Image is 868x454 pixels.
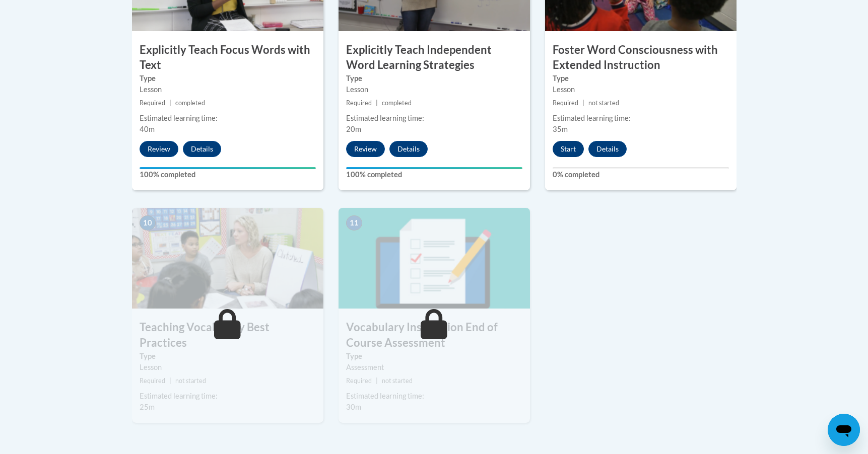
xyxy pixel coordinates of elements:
[140,169,316,180] label: 100% completed
[582,99,584,107] span: |
[132,42,323,73] h3: Explicitly Teach Focus Words with Text
[140,215,156,231] span: 10
[339,42,530,73] h3: Explicitly Teach Independent Word Learning Strategies
[382,377,413,385] span: not started
[553,141,584,157] button: Start
[140,391,316,402] div: Estimated learning time:
[553,84,729,95] div: Lesson
[140,73,316,84] label: Type
[376,377,378,385] span: |
[346,403,361,411] span: 30m
[553,169,729,180] label: 0% completed
[183,141,221,157] button: Details
[140,351,316,362] label: Type
[588,141,627,157] button: Details
[132,208,323,309] img: Course Image
[339,208,530,309] img: Course Image
[140,84,316,95] div: Lesson
[132,320,323,351] h3: Teaching Vocabulary Best Practices
[553,73,729,84] label: Type
[169,377,171,385] span: |
[346,84,522,95] div: Lesson
[545,42,737,73] h3: Foster Word Consciousness with Extended Instruction
[175,377,206,385] span: not started
[346,113,522,124] div: Estimated learning time:
[346,73,522,84] label: Type
[346,167,522,169] div: Your progress
[588,99,619,107] span: not started
[553,113,729,124] div: Estimated learning time:
[346,141,385,157] button: Review
[346,169,522,180] label: 100% completed
[346,215,362,231] span: 11
[346,377,372,385] span: Required
[346,125,361,133] span: 20m
[140,362,316,373] div: Lesson
[828,414,860,446] iframe: Button to launch messaging window
[140,125,155,133] span: 40m
[140,99,165,107] span: Required
[175,99,205,107] span: completed
[382,99,412,107] span: completed
[553,125,568,133] span: 35m
[376,99,378,107] span: |
[140,167,316,169] div: Your progress
[140,141,178,157] button: Review
[140,403,155,411] span: 25m
[339,320,530,351] h3: Vocabulary Instruction End of Course Assessment
[169,99,171,107] span: |
[346,362,522,373] div: Assessment
[140,377,165,385] span: Required
[346,351,522,362] label: Type
[140,113,316,124] div: Estimated learning time:
[553,99,578,107] span: Required
[346,391,522,402] div: Estimated learning time:
[346,99,372,107] span: Required
[389,141,428,157] button: Details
